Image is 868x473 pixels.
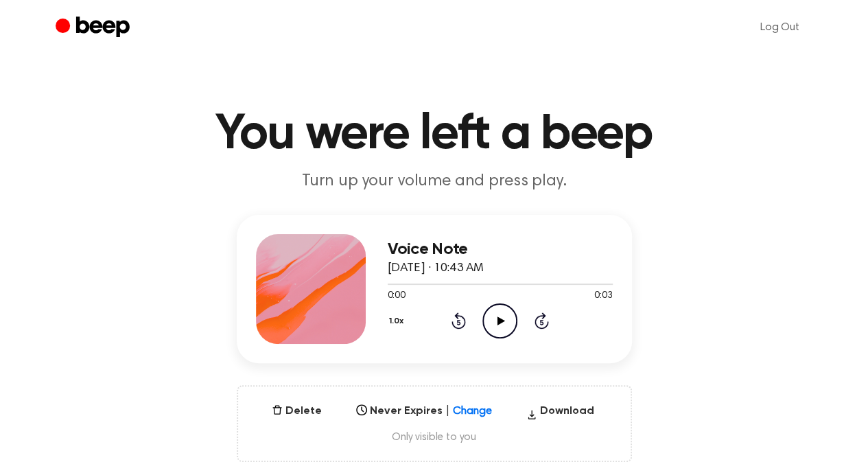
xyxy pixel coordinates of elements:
[56,14,133,41] a: Beep
[266,403,327,419] button: Delete
[594,289,612,303] span: 0:03
[388,310,409,333] button: 1.0x
[388,240,613,259] h3: Voice Note
[747,11,813,44] a: Log Out
[83,110,786,159] h1: You were left a beep
[171,170,698,193] p: Turn up your volume and press play.
[521,403,600,425] button: Download
[388,262,484,275] span: [DATE] · 10:43 AM
[255,430,614,444] span: Only visible to you
[388,289,406,303] span: 0:00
